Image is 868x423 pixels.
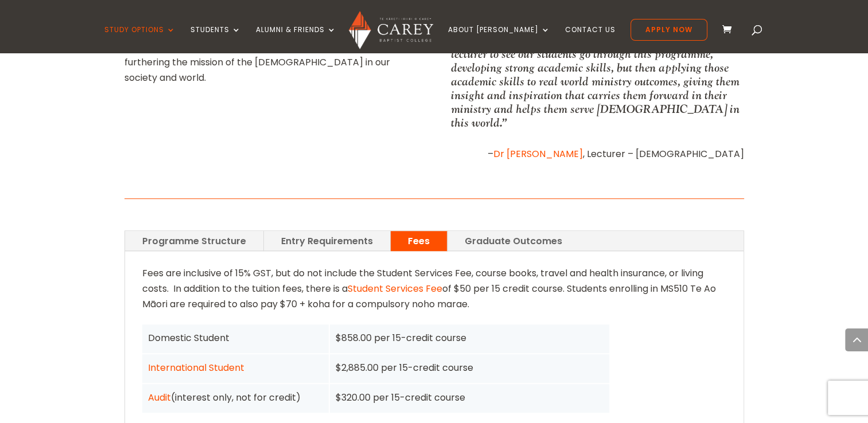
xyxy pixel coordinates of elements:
a: Apply Now [630,19,707,41]
div: Domestic Student [148,330,324,346]
p: “I just want to tell you how amazing it is for me as, as a lecturer to see our students go throug... [451,33,744,130]
a: Fees [391,231,447,251]
a: Entry Requirements [264,231,390,251]
a: Graduate Outcomes [447,231,579,251]
p: The Bachelor of Applied Theology will equip you for effective leadership and participation in a w... [124,23,417,86]
a: Contact Us [565,26,616,53]
div: $2,885.00 per 15-credit course [336,360,604,375]
a: Programme Structure [125,231,263,251]
a: Students [190,26,241,53]
a: About [PERSON_NAME] [448,26,550,53]
a: Alumni & Friends [256,26,336,53]
a: Study Options [104,26,176,53]
a: Dr [PERSON_NAME] [493,147,582,160]
div: $858.00 per 15-credit course [336,330,604,346]
div: $320.00 per 15-credit course [336,390,604,405]
span: Fees are inclusive of 15% GST, but do not include the Student Services Fee, course books, travel ... [142,267,703,295]
p: – , Lecturer – [DEMOGRAPHIC_DATA] [451,146,744,162]
a: Student Services Fee [348,282,442,295]
a: Audit [148,391,171,404]
div: (interest only, not for credit) [148,390,324,405]
a: International Student [148,361,244,374]
img: Carey Baptist College [349,11,433,49]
